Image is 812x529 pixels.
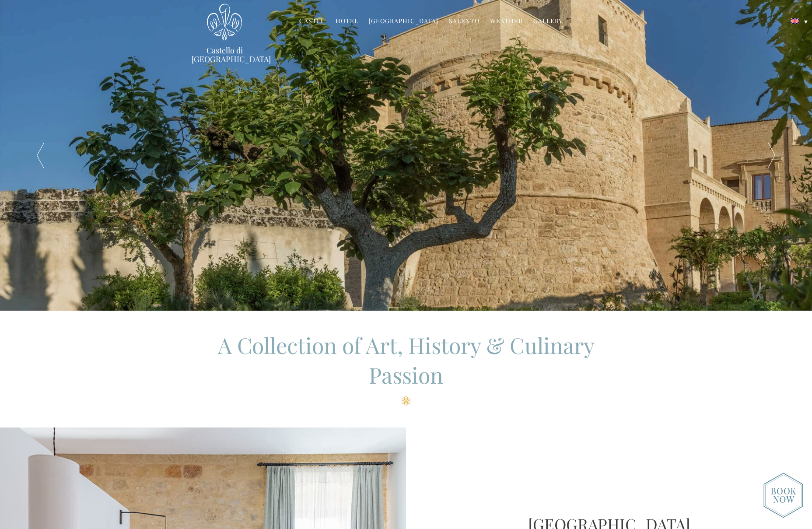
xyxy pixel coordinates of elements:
a: Salento [449,17,479,27]
a: Gallery [533,17,563,27]
img: English [791,18,799,24]
a: Castello di [GEOGRAPHIC_DATA] [192,46,257,63]
a: [GEOGRAPHIC_DATA] [369,17,438,27]
img: new-booknow.png [763,473,803,518]
a: Hotel [336,17,358,27]
img: Castello di Ugento [207,4,242,41]
a: Weather [490,17,523,27]
span: A Collection of Art, History & Culinary Passion [218,330,595,389]
a: Castle [299,17,325,27]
